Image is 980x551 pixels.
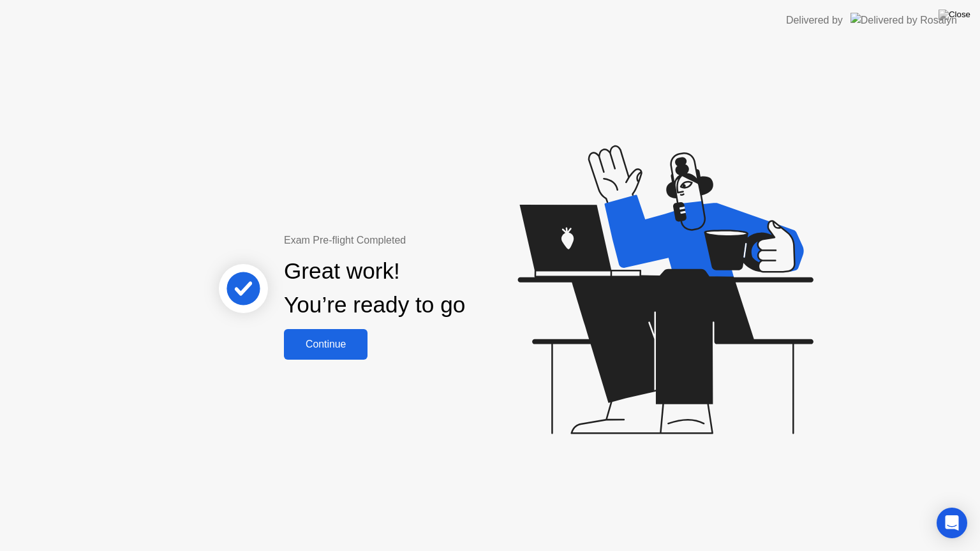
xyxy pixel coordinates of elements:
[284,329,367,360] button: Continue
[284,254,465,322] div: Great work! You’re ready to go
[786,13,843,28] div: Delivered by
[939,10,970,20] img: Close
[937,508,967,538] div: Open Intercom Messenger
[288,339,364,350] div: Continue
[284,233,547,248] div: Exam Pre-flight Completed
[850,13,957,27] img: Delivered by Rosalyn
